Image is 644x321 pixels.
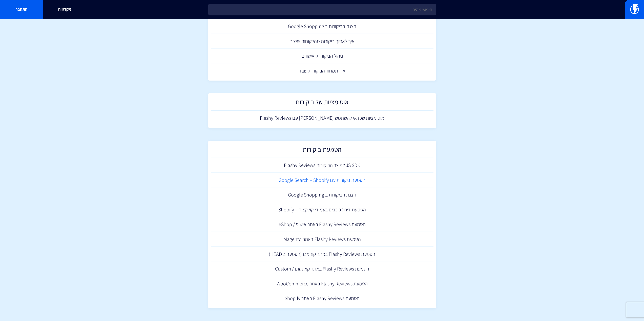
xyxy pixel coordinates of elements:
a: הטמעת Flashy Reviews באתר WooCommerce [211,276,433,291]
a: הטמעת Flashy Reviews באתר Shopify [211,291,433,306]
a: הטמעת Flashy Reviews באתר Magento [211,232,433,247]
a: הצגת הביקורות ב Google Shopping [211,19,433,34]
a: הטמעת ביקורות עם Google Search – Shopify [211,173,433,188]
h2: אוטומציות של ביקורות [213,98,431,108]
h2: הטמעת ביקורות [213,146,431,156]
a: הטמעת Flashy Reviews באתר קונימבו (הטמעה ב HEAD) [211,247,433,262]
a: JS SDK למוצר הביקורות Flashy Reviews [211,158,433,173]
a: הצגת הביקורות ב Google Shopping [211,187,433,202]
a: אוטומציות שכדאי להשתמש [PERSON_NAME] עם Flashy Reviews [211,111,433,126]
a: הטמעת ביקורות [211,143,433,158]
a: איך לאסוף ביקורות מהלקוחות שלכם [211,34,433,49]
a: הטמעת Flashy Reviews באתר אישופ / eShop [211,217,433,232]
a: איך תמחור הביקורות עובד [211,63,433,78]
a: אוטומציות של ביקורות [211,96,433,111]
a: הטמעת Flashy Reviews באתר קאסטום / Custom [211,261,433,276]
a: ניהול הביקורות ואישורם [211,48,433,63]
input: חיפוש מהיר... [208,4,436,15]
a: הטמעת דירוג כוכבים בעמודי קולקציה – Shopify [211,202,433,217]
